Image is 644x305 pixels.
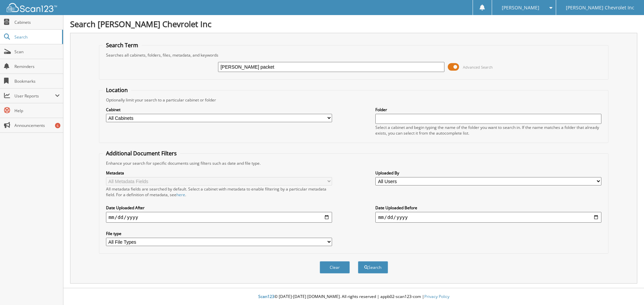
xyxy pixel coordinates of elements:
label: Cabinet [106,107,332,112]
span: Scan [14,49,60,55]
legend: Location [103,86,131,94]
button: Clear [320,261,350,274]
div: 6 [55,123,60,128]
span: Scan123 [258,294,274,299]
span: Help [14,108,60,113]
label: Date Uploaded After [106,205,332,211]
div: Select a cabinet and begin typing the name of the folder you want to search in. If the name match... [375,125,601,136]
span: [PERSON_NAME] Chevrolet Inc [566,6,634,10]
div: Optionally limit your search to a particular cabinet or folder [103,97,605,103]
span: Bookmarks [14,78,60,84]
legend: Search Term [103,42,142,49]
span: User Reports [14,93,55,99]
span: Reminders [14,64,60,69]
img: scan123-logo-white.svg [7,3,57,12]
a: Privacy Policy [424,294,449,299]
h1: Search [PERSON_NAME] Chevrolet Inc [70,18,637,29]
input: start [106,212,332,223]
label: Folder [375,107,601,112]
span: Search [14,34,59,40]
span: Cabinets [14,19,60,25]
div: Searches all cabinets, folders, files, metadata, and keywords [103,52,605,58]
button: Search [358,261,388,274]
div: © [DATE]-[DATE] [DOMAIN_NAME]. All rights reserved | appb02-scan123-com | [63,289,644,305]
input: end [375,212,601,223]
a: here [176,192,185,198]
span: [PERSON_NAME] [502,6,539,10]
legend: Additional Document Filters [103,150,180,157]
span: Announcements [14,123,60,128]
div: All metadata fields are searched by default. Select a cabinet with metadata to enable filtering b... [106,186,332,198]
div: Enhance your search for specific documents using filters such as date and file type. [103,160,605,166]
label: File type [106,231,332,236]
label: Metadata [106,170,332,176]
label: Uploaded By [375,170,601,176]
label: Date Uploaded Before [375,205,601,211]
span: Advanced Search [463,65,493,70]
